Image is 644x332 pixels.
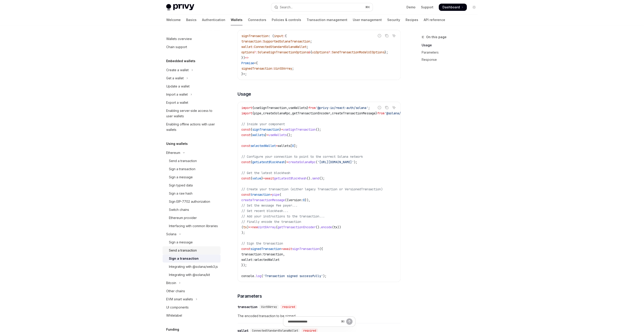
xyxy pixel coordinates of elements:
[288,106,307,110] span: useWallets
[280,5,293,10] div: Search...
[319,247,323,251] span: ({
[250,133,252,137] span: {
[241,144,250,148] span: const
[163,35,221,43] a: Wallets overview
[241,252,263,256] span: transaction:
[252,45,254,49] span: :
[426,34,447,40] span: On this page
[292,247,319,251] span: signTransaction
[346,318,353,325] button: Send message
[319,176,325,180] span: ();
[241,209,288,213] span: // Set recent blockhash...
[287,160,288,164] span: =
[166,305,189,310] div: UI components
[252,133,265,137] span: wallets
[254,258,279,262] span: selectedWallet
[424,14,445,25] a: API reference
[241,160,250,164] span: const
[238,313,401,319] span: The encoded transaction to be signed.
[241,34,269,38] span: signTransaction
[163,43,221,51] a: Chain support
[252,106,254,110] span: {
[166,231,176,237] div: Solana
[332,111,375,115] span: createTransactionMessage
[278,225,316,229] span: getTransactionEncoder
[163,206,221,214] a: Switch chains
[269,133,287,137] span: useWallets
[261,274,263,278] span: (
[276,144,278,148] span: =
[310,39,312,43] span: ;
[279,193,281,197] span: (
[169,158,197,164] div: Send a transaction
[243,225,247,229] span: tx
[274,176,307,180] span: getLatestBlockhash
[261,111,263,115] span: ,
[169,248,197,253] div: Send a transaction
[276,225,278,229] span: (
[166,84,190,89] div: Update a wallet
[316,160,317,164] span: (
[323,274,327,278] span: );
[241,258,254,262] span: wallet:
[163,303,221,311] a: UI components
[163,99,221,107] a: Export a wallet
[163,295,221,303] button: Toggle EVM smart wallets section
[391,105,397,111] button: Ask AI
[317,160,354,164] span: '[URL][DOMAIN_NAME]'
[166,297,193,302] div: EVM smart wallets
[258,50,308,54] span: SolanaSignTransactionOptions
[252,225,258,229] span: new
[252,127,279,132] span: signTransaction
[241,214,325,218] span: // Add your instructions to the transaction...
[263,111,290,115] span: createSolanaRpc
[254,111,261,115] span: pipe
[249,225,252,229] span: =>
[241,155,363,159] span: // Configure your connection to point to the correct Solana network
[305,198,310,202] span: }),
[288,160,316,164] span: createSolanaRpc
[163,74,221,82] button: Toggle Get a wallet section
[163,311,221,320] a: Whitelabel
[285,198,288,202] span: ({
[186,14,197,25] a: Basics
[169,272,210,278] div: Integrating with @solana/kit
[241,133,250,137] span: const
[241,56,245,60] span: })
[303,198,305,202] span: 0
[163,107,221,120] a: Enabling server-side access to user wallets
[254,106,287,110] span: useSignTransaction
[163,82,221,90] a: Update a wallet
[163,90,221,99] button: Toggle Import a wallet section
[166,100,188,105] div: Export a wallet
[238,305,257,309] div: transaction
[271,3,373,11] button: Open search
[265,176,274,180] span: await
[245,56,249,60] span: =>
[166,44,187,50] div: Chain support
[439,4,467,11] a: Dashboard
[241,263,247,267] span: });
[283,247,292,251] span: await
[256,274,261,278] span: log
[241,193,250,197] span: const
[334,225,337,229] span: tx
[254,61,258,65] span: <{
[241,176,250,180] span: const
[332,225,334,229] span: (
[241,45,252,49] span: wallet
[421,5,433,9] a: Support
[406,5,416,9] a: Demo
[241,61,254,65] span: Promise
[321,225,332,229] span: encode
[241,122,285,126] span: // Inside your component
[288,316,339,326] input: Ask a question...
[163,222,221,230] a: Interfacing with common libraries
[281,305,297,309] div: required
[278,144,290,148] span: wallets
[250,247,281,251] span: signedTransaction
[250,193,270,197] span: transaction
[279,127,281,132] span: }
[169,223,218,229] div: Interfacing with common libraries
[241,72,247,76] span: }>;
